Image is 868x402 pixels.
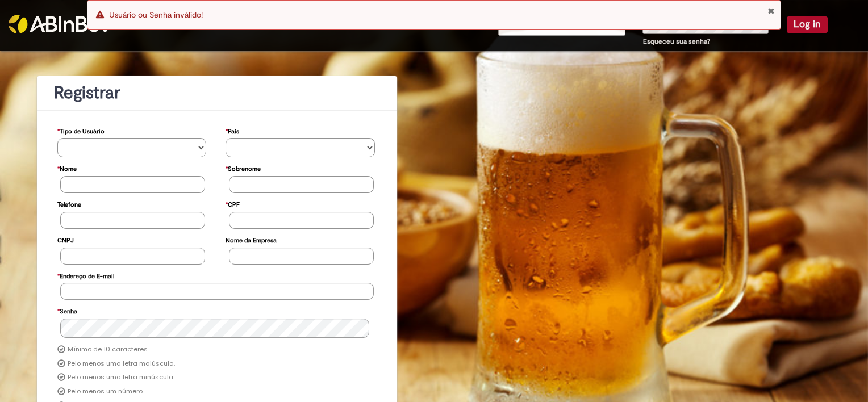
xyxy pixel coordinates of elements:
label: Nome [57,160,77,176]
label: Senha [57,302,77,319]
label: CPF [226,195,240,212]
label: Tipo de Usuário [57,122,105,139]
label: País [226,122,239,139]
label: Endereço de E-mail [57,267,114,283]
label: Nome da Empresa [226,231,277,248]
label: CNPJ [57,231,74,248]
span: Usuário ou Senha inválido! [109,10,203,20]
a: Esqueceu sua senha? [643,37,710,46]
label: Telefone [57,195,81,212]
label: Sobrenome [226,160,261,176]
label: Pelo menos uma letra minúscula. [68,373,174,382]
label: Mínimo de 10 caracteres. [68,345,149,354]
img: ABInbev-white.png [9,15,111,33]
button: Log in [787,16,828,32]
label: Pelo menos uma letra maiúscula. [68,359,175,368]
button: Close Notification [767,6,775,15]
label: Pelo menos um número. [68,387,144,396]
h1: Registrar [54,83,380,102]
